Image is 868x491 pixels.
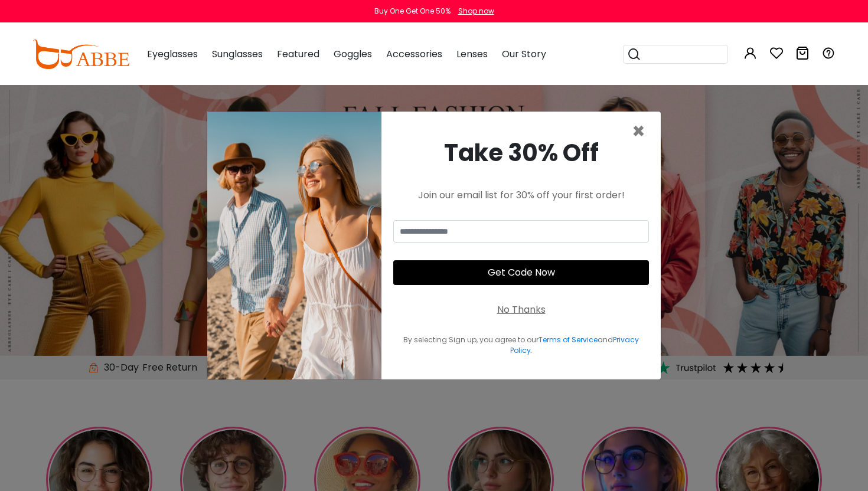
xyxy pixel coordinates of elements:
[277,47,319,61] span: Featured
[334,47,372,61] span: Goggles
[374,6,451,17] div: Buy One Get One 50%
[393,135,649,171] div: Take 30% Off
[632,121,645,142] button: Close
[32,40,129,69] img: abbeglasses.com
[502,47,546,61] span: Our Story
[539,335,598,345] a: Terms of Service
[458,6,494,17] div: Shop now
[497,303,546,317] div: No Thanks
[393,335,649,356] div: By selecting Sign up, you agree to our and .
[212,47,263,61] span: Sunglasses
[393,260,649,285] button: Get Code Now
[386,47,442,61] span: Accessories
[393,188,649,202] div: Join our email list for 30% off your first order!
[207,112,381,379] img: welcome
[632,116,645,146] span: ×
[510,335,639,355] a: Privacy Policy
[452,6,494,16] a: Shop now
[456,47,488,61] span: Lenses
[147,47,198,61] span: Eyeglasses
